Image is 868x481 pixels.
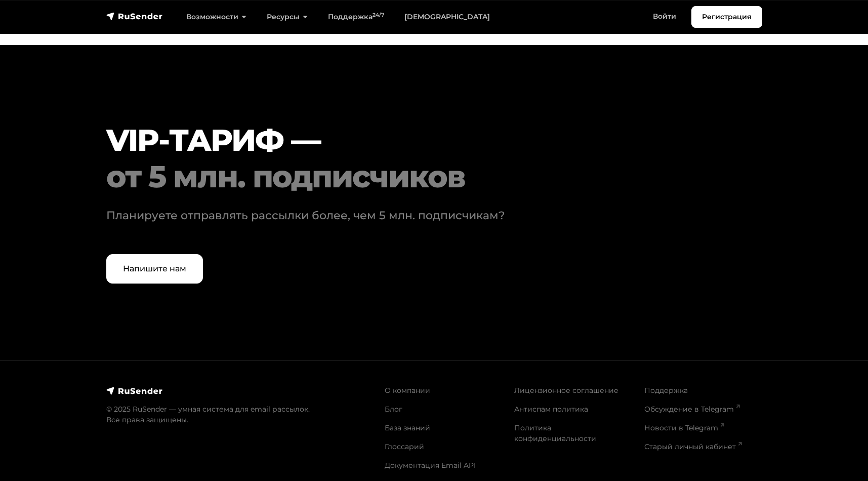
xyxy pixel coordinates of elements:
sup: 24/7 [373,12,384,18]
div: от 5 млн. подписчиков [106,158,707,195]
p: © 2025 RuSender — умная система для email рассылок. Все права защищены. [106,404,373,425]
a: Глоссарий [385,442,424,451]
a: Ресурсы [257,7,318,27]
img: RuSender [106,386,163,396]
a: База знаний [385,423,430,432]
a: Старый личный кабинет [644,442,742,451]
img: RuSender [106,11,163,21]
a: Блог [385,405,402,414]
a: Поддержка24/7 [318,7,394,27]
a: Возможности [176,7,257,27]
a: О компании [385,386,430,395]
a: Поддержка [644,386,688,395]
a: Новости в Telegram [644,423,724,432]
p: Планируете отправлять рассылки более, чем 5 млн. подписчикам? [106,207,680,224]
a: Антиспам политика [514,405,588,414]
a: Напишите нам [106,254,203,284]
a: Документация Email API [385,461,476,470]
a: Обсуждение в Telegram [644,405,740,414]
a: Регистрация [691,6,762,28]
a: Политика конфиденциальности [514,423,596,443]
h2: VIP-ТАРИФ — [106,122,707,195]
a: Войти [643,6,686,27]
a: [DEMOGRAPHIC_DATA] [394,7,500,27]
a: Лицензионное соглашение [514,386,618,395]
